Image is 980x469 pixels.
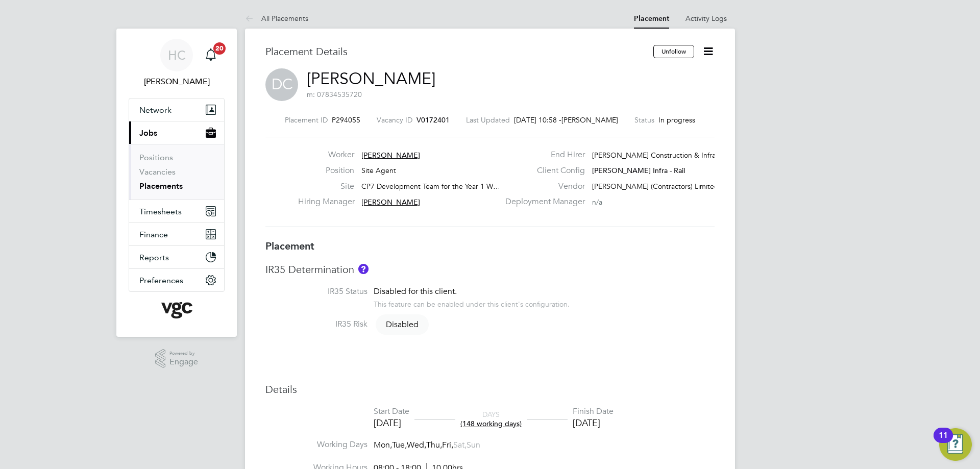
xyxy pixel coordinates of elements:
[265,240,314,252] b: Placement
[169,349,198,358] span: Powered by
[467,440,480,450] span: Sun
[592,182,719,191] span: [PERSON_NAME] (Contractors) Limited
[245,14,308,23] a: All Placements
[298,165,354,176] label: Position
[939,435,948,449] div: 11
[129,200,224,223] button: Timesheets
[499,165,585,176] label: Client Config
[168,48,186,62] span: HC
[939,428,972,461] button: Open Resource Center, 11 new notifications
[265,68,298,101] span: DC
[265,439,367,450] label: Working Days
[139,153,173,162] a: Positions
[139,276,183,285] span: Preferences
[285,115,328,125] label: Placement ID
[374,406,409,417] div: Start Date
[514,115,561,125] span: [DATE] 10:58 -
[358,264,369,274] button: About IR35
[307,90,362,99] span: m: 07834535720
[298,150,354,160] label: Worker
[129,302,225,318] a: Go to home page
[573,417,614,429] div: [DATE]
[466,115,510,125] label: Last Updated
[298,196,354,207] label: Hiring Manager
[592,166,685,175] span: [PERSON_NAME] Infra - Rail
[129,246,224,268] button: Reports
[407,440,426,450] span: Wed,
[658,115,695,125] span: In progress
[377,115,412,125] label: Vacancy ID
[332,115,360,125] span: P294055
[213,42,226,55] span: 20
[376,314,429,335] span: Disabled
[129,76,225,88] span: Heena Chatrath
[265,319,367,330] label: IR35 Risk
[573,406,614,417] div: Finish Date
[139,181,183,191] a: Placements
[374,286,457,297] span: Disabled for this client.
[265,286,367,297] label: IR35 Status
[442,440,453,450] span: Fri,
[392,440,407,450] span: Tue,
[634,14,669,23] a: Placement
[374,417,409,429] div: [DATE]
[455,410,527,428] div: DAYS
[374,297,570,309] div: This feature can be enabled under this client's configuration.
[129,144,224,200] div: Jobs
[453,440,467,450] span: Sat,
[592,198,602,207] span: n/a
[161,302,192,318] img: vgcgroup-logo-retina.png
[460,419,522,428] span: (148 working days)
[499,150,585,160] label: End Hirer
[139,207,182,216] span: Timesheets
[139,128,157,138] span: Jobs
[201,39,221,71] a: 20
[129,269,224,291] button: Preferences
[361,182,500,191] span: CP7 Development Team for the Year 1 W…
[653,45,694,58] button: Unfollow
[592,151,728,160] span: [PERSON_NAME] Construction & Infrast…
[265,45,646,58] h3: Placement Details
[265,263,715,276] h3: IR35 Determination
[361,151,420,160] span: [PERSON_NAME]
[361,198,420,207] span: [PERSON_NAME]
[307,69,435,89] a: [PERSON_NAME]
[265,383,715,396] h3: Details
[129,223,224,245] button: Finance
[129,98,224,121] button: Network
[685,14,727,23] a: Activity Logs
[139,167,176,177] a: Vacancies
[634,115,654,125] label: Status
[561,115,618,125] span: [PERSON_NAME]
[116,29,237,337] nav: Main navigation
[129,39,225,88] a: HC[PERSON_NAME]
[298,181,354,192] label: Site
[426,440,442,450] span: Thu,
[139,230,168,239] span: Finance
[499,196,585,207] label: Deployment Manager
[374,440,392,450] span: Mon,
[169,358,198,366] span: Engage
[139,253,169,262] span: Reports
[155,349,199,368] a: Powered byEngage
[499,181,585,192] label: Vendor
[139,105,171,115] span: Network
[129,121,224,144] button: Jobs
[361,166,396,175] span: Site Agent
[416,115,450,125] span: V0172401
